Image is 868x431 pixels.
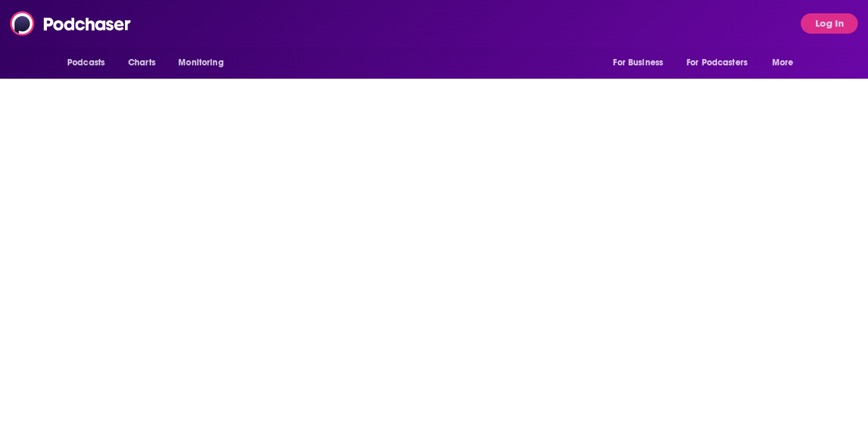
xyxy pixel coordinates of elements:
[178,54,223,72] span: Monitoring
[67,54,105,72] span: Podcasts
[687,54,747,72] span: For Podcasters
[58,51,121,75] button: open menu
[613,54,663,72] span: For Business
[801,13,858,34] button: Log In
[772,54,794,72] span: More
[678,51,766,75] button: open menu
[604,51,679,75] button: open menu
[169,51,240,75] button: open menu
[10,11,132,36] img: Podchaser - Follow, Share and Rate Podcasts
[763,51,810,75] button: open menu
[120,51,163,75] a: Charts
[128,54,155,72] span: Charts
